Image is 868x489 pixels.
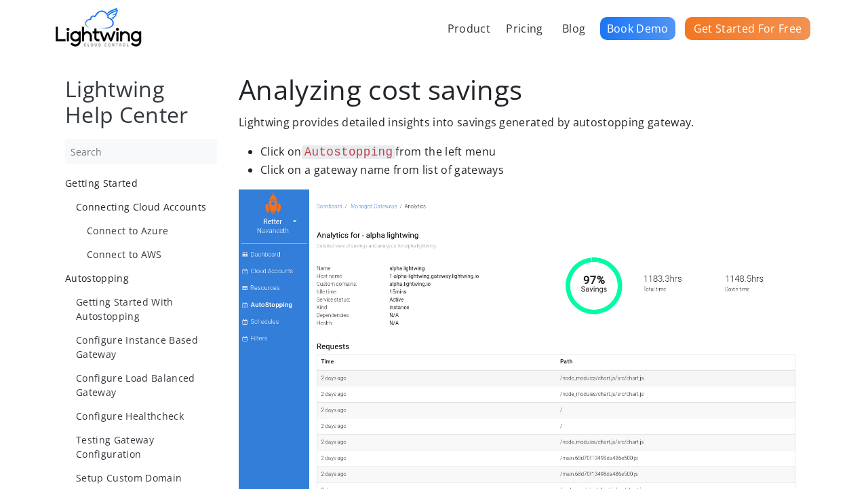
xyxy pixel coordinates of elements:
code: Autostopping [302,145,396,159]
a: Connect to AWS [87,247,217,261]
a: Testing Gateway Configuration [76,433,217,461]
a: Configure Healthcheck [76,409,217,423]
input: Search [65,139,217,164]
span: Autostopping [65,272,129,285]
a: Setup Custom Domain [76,471,217,485]
h1: Analyzing cost savings [239,76,803,103]
a: Get Started For Free [685,17,810,40]
a: Lightwing Help Center [65,74,189,129]
a: Book Demo [600,17,675,40]
li: Click on from the left menu [260,143,803,162]
span: Getting Started [65,177,138,189]
a: Pricing [501,14,547,43]
a: Product [443,14,495,43]
a: Getting Started With Autostopping [76,295,217,323]
a: Blog [557,14,590,43]
a: Connect to Azure [87,223,217,238]
li: Click on a gateway name from list of gateways [260,162,803,179]
a: Configure Instance Based Gateway [76,333,217,361]
span: Connecting Cloud Accounts [76,200,206,213]
a: Configure Load Balanced Gateway [76,371,217,399]
p: Lightwing provides detailed insights into savings generated by autostopping gateway. [239,114,803,132]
